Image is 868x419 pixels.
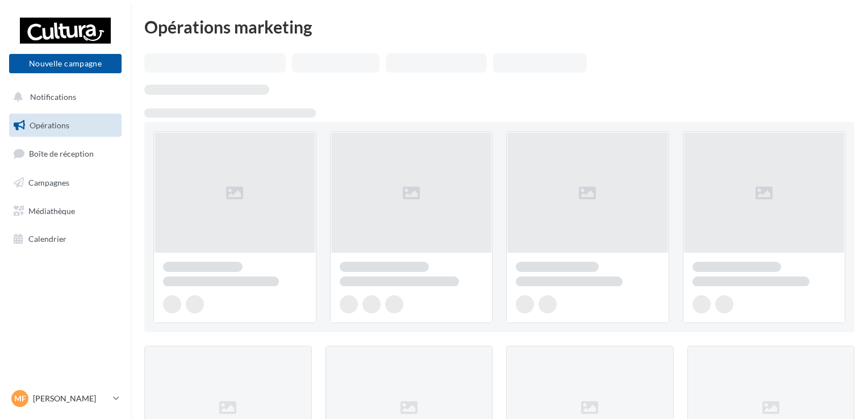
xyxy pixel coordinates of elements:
span: Campagnes [28,178,69,187]
a: Campagnes [7,171,124,195]
span: Médiathèque [28,206,75,215]
a: Calendrier [7,227,124,251]
span: Notifications [30,92,76,102]
span: Opérations [30,120,69,130]
a: MF [PERSON_NAME] [9,388,122,409]
p: [PERSON_NAME] [33,393,108,404]
a: Opérations [7,114,124,137]
a: Médiathèque [7,199,124,223]
div: Opérations marketing [144,18,854,35]
span: Calendrier [28,234,66,244]
button: Nouvelle campagne [9,54,122,73]
span: MF [14,393,26,404]
span: Boîte de réception [29,149,94,158]
a: Boîte de réception [7,141,124,166]
button: Notifications [7,85,119,109]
